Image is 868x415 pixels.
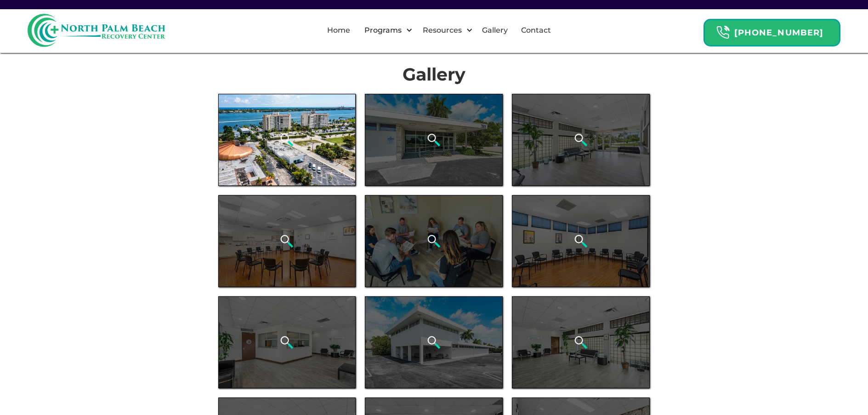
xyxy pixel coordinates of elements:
a: Home [322,16,356,45]
a: open lightbox [218,296,356,388]
h1: Gallery [218,64,650,85]
a: open lightbox [512,296,650,388]
a: open lightbox [512,94,650,186]
a: open lightbox [365,94,503,186]
a: Gallery [477,16,513,45]
a: open lightbox [365,195,503,287]
a: open lightbox [512,195,650,287]
div: Resources [420,25,464,36]
a: open lightbox [365,296,503,388]
div: Programs [362,25,404,36]
a: Contact [516,16,556,45]
a: Header Calendar Icons[PHONE_NUMBER] [703,14,840,46]
a: open lightbox [218,195,356,287]
div: Resources [415,16,475,45]
img: Header Calendar Icons [716,25,730,40]
a: open lightbox [218,94,356,186]
div: Programs [357,16,415,45]
strong: [PHONE_NUMBER] [734,28,823,38]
